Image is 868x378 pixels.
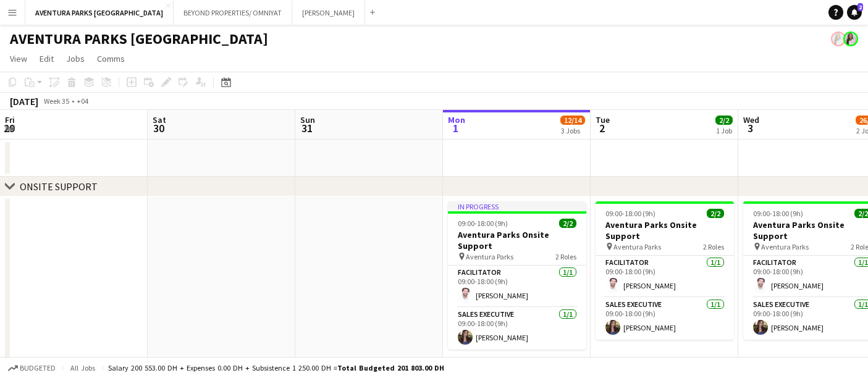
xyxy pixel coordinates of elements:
[596,114,610,125] span: Tue
[151,121,166,135] span: 30
[300,114,315,125] span: Sun
[555,252,576,261] span: 2 Roles
[559,219,576,228] span: 2/2
[6,361,57,375] button: Budgeted
[10,53,27,64] span: View
[715,115,733,125] span: 2/2
[843,31,858,46] app-user-avatar: Ines de Puybaudet
[743,114,759,125] span: Wed
[466,252,513,261] span: Aventura Parks
[41,96,72,106] span: Week 35
[857,3,863,11] span: 2
[741,121,759,135] span: 3
[448,229,586,251] h3: Aventura Parks Onsite Support
[613,242,661,251] span: Aventura Parks
[10,95,38,107] div: [DATE]
[298,121,315,135] span: 31
[446,121,465,135] span: 1
[92,51,130,67] a: Comms
[761,242,809,251] span: Aventura Parks
[40,53,54,64] span: Edit
[20,180,98,193] div: ONSITE SUPPORT
[5,51,32,67] a: View
[337,363,444,372] span: Total Budgeted 201 803.00 DH
[5,114,15,125] span: Fri
[3,121,15,135] span: 29
[561,126,584,135] div: 3 Jobs
[66,53,85,64] span: Jobs
[153,114,166,125] span: Sat
[448,114,465,125] span: Mon
[707,209,724,218] span: 2/2
[596,298,734,340] app-card-role: Sales Executive1/109:00-18:00 (9h)[PERSON_NAME]
[448,308,586,350] app-card-role: Sales Executive1/109:00-18:00 (9h)[PERSON_NAME]
[605,209,655,218] span: 09:00-18:00 (9h)
[174,1,292,25] button: BEYOND PROPERTIES/ OMNIYAT
[716,126,732,135] div: 1 Job
[35,51,59,67] a: Edit
[10,30,268,48] h1: AVENTURA PARKS [GEOGRAPHIC_DATA]
[847,5,862,20] a: 2
[594,121,610,135] span: 2
[560,115,585,125] span: 12/14
[703,242,724,251] span: 2 Roles
[25,1,174,25] button: AVENTURA PARKS [GEOGRAPHIC_DATA]
[61,51,90,67] a: Jobs
[448,201,586,350] app-job-card: In progress09:00-18:00 (9h)2/2Aventura Parks Onsite Support Aventura Parks2 RolesFacilitator1/109...
[831,31,846,46] app-user-avatar: Ines de Puybaudet
[97,53,125,64] span: Comms
[596,256,734,298] app-card-role: Facilitator1/109:00-18:00 (9h)[PERSON_NAME]
[448,201,586,211] div: In progress
[108,363,444,372] div: Salary 200 553.00 DH + Expenses 0.00 DH + Subsistence 1 250.00 DH =
[292,1,365,25] button: [PERSON_NAME]
[458,219,508,228] span: 09:00-18:00 (9h)
[448,266,586,308] app-card-role: Facilitator1/109:00-18:00 (9h)[PERSON_NAME]
[753,209,803,218] span: 09:00-18:00 (9h)
[68,363,98,372] span: All jobs
[20,364,56,372] span: Budgeted
[596,201,734,340] app-job-card: 09:00-18:00 (9h)2/2Aventura Parks Onsite Support Aventura Parks2 RolesFacilitator1/109:00-18:00 (...
[77,96,88,106] div: +04
[596,219,734,241] h3: Aventura Parks Onsite Support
